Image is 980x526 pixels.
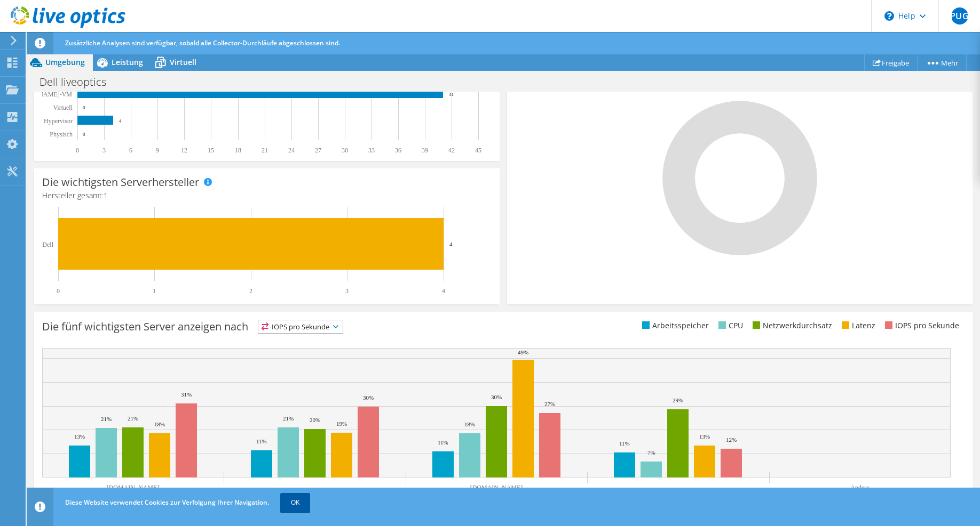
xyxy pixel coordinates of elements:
span: Umgebung [45,57,85,67]
text: 3 [102,147,106,154]
a: OK [280,493,310,512]
span: 1 [104,190,108,200]
span: Diese Website verwendet Cookies zur Verfolgung Ihrer Navigation. [65,498,269,507]
text: 18% [464,421,475,427]
text: 4 [119,118,122,124]
text: Dell [42,241,53,248]
text: 19% [336,420,347,427]
text: 30% [491,394,502,400]
text: 21% [101,416,112,422]
text: 39 [422,147,428,154]
text: 41 [449,92,454,97]
text: 11% [619,440,630,447]
text: 12% [726,436,737,443]
text: 1 [153,287,156,295]
text: 0 [57,287,60,295]
text: 36 [395,147,401,154]
text: 31% [181,391,192,398]
text: 4 [449,241,453,247]
text: 21% [128,415,138,422]
text: 6 [129,147,132,154]
text: 13% [74,433,85,440]
text: Hypervisor [44,117,73,125]
span: PUG [951,7,968,25]
text: 45 [475,147,481,154]
li: IOPS pro Sekunde [882,320,959,331]
text: Andere [850,484,869,491]
text: 13% [699,433,710,440]
text: 18 [235,147,241,154]
text: 4 [442,287,445,295]
span: Virtuell [170,57,196,67]
li: CPU [716,320,743,331]
a: Mehr [917,54,967,71]
text: 15 [208,147,214,154]
text: 33 [368,147,375,154]
li: Netzwerkdurchsatz [750,320,832,331]
text: 11% [256,438,267,444]
text: 2 [249,287,252,295]
li: Latenz [839,320,875,331]
li: Arbeitsspeicher [639,320,709,331]
text: 18% [154,421,165,427]
text: [DOMAIN_NAME] [107,484,160,491]
text: 9 [156,147,159,154]
span: IOPS pro Sekunde [258,320,343,333]
text: 49% [518,349,528,355]
text: 24 [288,147,295,154]
text: 29% [673,397,683,403]
text: 21 [262,147,268,154]
text: 3 [345,287,349,295]
text: 30% [363,394,374,401]
svg: \n [884,11,894,21]
text: 12 [181,147,187,154]
text: 27 [315,147,321,154]
h1: Dell liveoptics [35,76,123,88]
a: Freigabe [864,54,918,71]
text: Physisch [50,131,73,138]
text: 27% [544,401,555,407]
text: [DOMAIN_NAME] [470,484,523,491]
span: Leistung [112,57,143,67]
text: 0 [76,147,79,154]
h4: Hersteller gesamt: [42,190,492,201]
text: 21% [283,415,294,422]
text: Virtuell [53,104,73,111]
h3: Die wichtigsten Serverhersteller [42,176,199,188]
text: 42 [448,147,455,154]
text: 7% [647,449,655,456]
span: Zusätzliche Analysen sind verfügbar, sobald alle Collector-Durchläufe abgeschlossen sind. [65,38,340,47]
text: 20% [310,417,320,423]
text: 30 [342,147,348,154]
text: 11% [438,439,448,446]
text: 0 [83,132,85,137]
text: 0 [83,105,85,110]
